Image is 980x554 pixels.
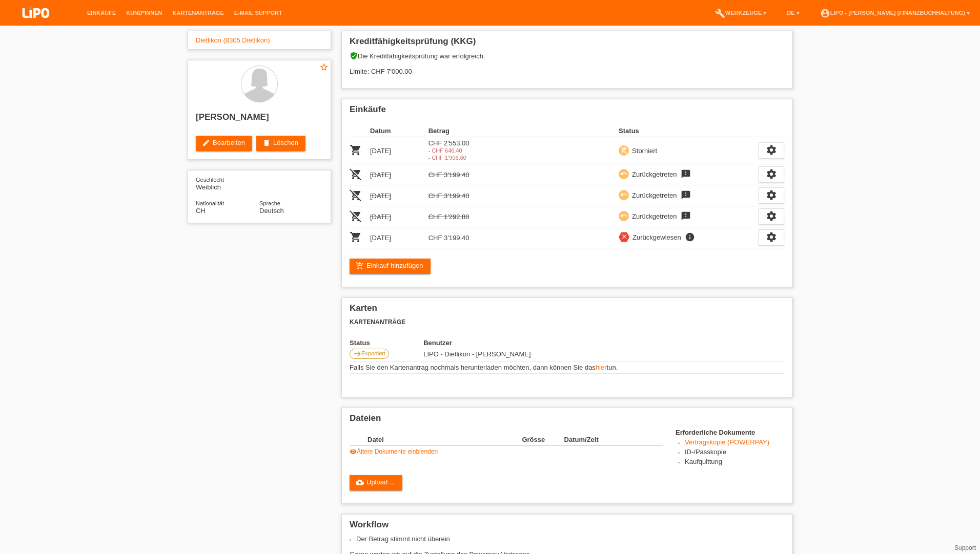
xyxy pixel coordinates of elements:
i: POSP00027255 [350,231,362,243]
div: Die Kreditfähigkeitsprüfung war erfolgreich. Limite: CHF 7'000.00 [350,52,784,83]
div: 20.05.2025 / Neu KV hinzugefugt [428,155,487,161]
span: Geschlecht [196,177,224,183]
th: Benutzer [423,339,597,347]
td: [DATE] [370,227,428,248]
i: POSP00022436 [350,189,362,201]
i: feedback [680,190,692,200]
a: star_border [319,62,329,73]
i: verified_user [350,52,358,60]
div: Weiblich [196,176,259,191]
i: star_border [319,62,329,72]
i: cloud_upload [356,478,364,486]
a: account_circleLIPO - [PERSON_NAME] (Finanzbuchhaltung) ▾ [815,10,975,16]
td: CHF 3'199.40 [428,164,487,185]
a: E-Mail Support [229,10,288,16]
i: build [715,8,725,18]
i: undo [620,170,627,177]
li: Kaufquittung [685,458,784,467]
a: Kund*innen [121,10,167,16]
i: feedback [680,169,692,179]
div: Zurückgetreten [629,211,677,222]
i: remove_shopping_cart [620,146,627,154]
th: Datei [367,434,522,446]
i: add_shopping_cart [356,262,364,270]
h2: Karten [350,303,784,318]
h2: [PERSON_NAME] [196,112,323,127]
h3: Kartenanträge [350,318,784,326]
th: Status [619,125,759,137]
span: 19.04.2025 [423,350,531,358]
i: east [353,350,361,358]
i: settings [766,189,777,201]
i: feedback [680,211,692,221]
i: edit [202,139,210,147]
th: Datum [370,125,428,137]
h2: Kreditfähigkeitsprüfung (KKG) [350,36,784,52]
h2: Dateien [350,413,784,429]
td: [DATE] [370,185,428,206]
div: 22.04.2025 / Kundin hat noch etwas gekauft und die summe erhöht. [428,147,487,154]
span: Schweiz [196,207,206,215]
i: info [684,232,696,242]
td: [DATE] [370,206,428,227]
i: undo [620,191,627,198]
span: Sprache [259,200,280,206]
th: Grösse [522,434,564,446]
span: Deutsch [259,207,284,215]
div: Zurückgetreten [629,169,677,180]
i: account_circle [820,8,830,18]
div: Zurückgetreten [629,190,677,201]
td: CHF 3'199.40 [428,185,487,206]
h4: Erforderliche Dokumente [676,429,784,436]
a: LIPO pay [10,21,62,29]
i: delete [262,139,271,147]
a: cloud_uploadUpload ... [350,475,402,491]
i: POSP00021138 [350,168,362,180]
th: Status [350,339,423,347]
i: close [621,233,628,240]
i: settings [766,144,777,156]
span: Exportiert [361,350,385,356]
td: Falls Sie den Kartenantrag nochmals herunterladen möchten, dann können Sie das tun. [350,361,784,374]
a: add_shopping_cartEinkauf hinzufügen [350,259,431,274]
td: [DATE] [370,164,428,185]
i: POSP00023759 [350,210,362,222]
a: deleteLöschen [256,136,305,151]
li: Der Betrag stimmt nicht überein [356,535,784,543]
a: editBearbeiten [196,136,252,151]
th: Betrag [428,125,487,137]
a: Kartenanträge [168,10,229,16]
h2: Einkäufe [350,104,784,120]
div: Storniert [629,145,657,156]
div: Zurückgewiesen [629,232,681,243]
a: visibilityÄltere Dokumente einblenden [350,448,438,455]
a: Einkäufe [82,10,121,16]
h2: Workflow [350,520,784,535]
i: settings [766,231,777,243]
i: undo [620,212,627,219]
a: Support [954,544,976,551]
a: Vertragskopie (POWERPAY) [685,438,769,446]
i: visibility [350,448,357,455]
li: ID-/Passkopie [685,448,784,458]
td: CHF 2'553.00 [428,137,487,164]
span: Nationalität [196,200,224,206]
a: Dietlikon (8305 Dietlikon) [196,36,270,44]
a: buildWerkzeuge ▾ [710,10,772,16]
td: CHF 1'292.80 [428,206,487,227]
a: DE ▾ [782,10,804,16]
td: [DATE] [370,137,428,164]
i: settings [766,168,777,180]
a: hier [596,364,607,371]
td: CHF 3'199.40 [428,227,487,248]
i: POSP00021110 [350,144,362,156]
th: Datum/Zeit [564,434,648,446]
i: settings [766,210,777,222]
